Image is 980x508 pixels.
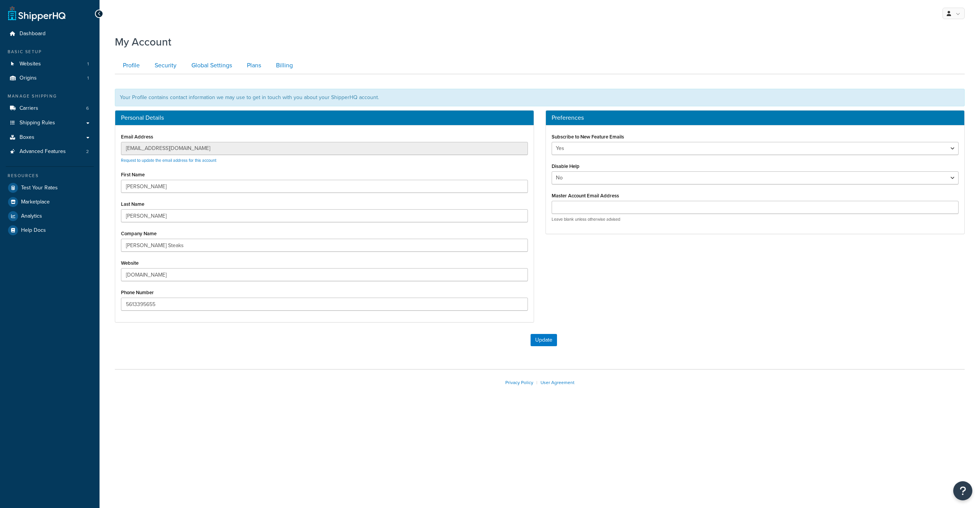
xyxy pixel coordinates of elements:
h3: Personal Details [121,114,528,121]
span: Origins [20,75,37,81]
a: Security [147,57,183,74]
h3: Preferences [552,114,959,121]
div: Resources [6,173,94,179]
a: Shipping Rules [6,116,94,130]
button: Open Resource Center [953,481,972,500]
label: Master Account Email Address [552,193,619,199]
label: Phone Number [121,290,154,295]
a: Plans [239,57,267,74]
label: Disable Help [552,163,580,169]
span: 6 [86,105,89,112]
span: Boxes [20,134,34,141]
span: Help Docs [21,227,46,234]
a: ShipperHQ Home [8,6,65,21]
li: Carriers [6,101,94,116]
a: Analytics [6,209,94,223]
span: Dashboard [20,31,46,37]
a: Websites 1 [6,57,94,71]
a: Billing [268,57,299,74]
span: Test Your Rates [21,185,58,191]
a: Test Your Rates [6,181,94,195]
a: User Agreement [541,379,575,386]
a: Boxes [6,130,94,145]
span: Shipping Rules [20,120,55,126]
a: Advanced Features 2 [6,145,94,159]
div: Basic Setup [6,49,94,55]
li: Advanced Features [6,145,94,159]
h1: My Account [115,34,171,49]
li: Websites [6,57,94,71]
span: Marketplace [21,199,50,205]
a: Carriers 6 [6,101,94,116]
span: Analytics [21,213,42,220]
span: Websites [20,61,41,67]
label: Last Name [121,201,144,207]
a: Origins 1 [6,71,94,85]
a: Global Settings [183,57,238,74]
span: 1 [87,75,89,81]
a: Dashboard [6,27,94,41]
div: Your Profile contains contact information we may use to get in touch with you about your ShipperH... [115,89,965,106]
span: 2 [86,148,89,155]
label: First Name [121,172,145,177]
span: 1 [87,61,89,67]
label: Subscribe to New Feature Emails [552,134,624,140]
div: Manage Shipping [6,93,94,99]
a: Privacy Policy [505,379,533,386]
span: Carriers [20,105,38,112]
a: Request to update the email address for this account [121,157,216,163]
label: Website [121,260,139,266]
p: Leave blank unless otherwise advised [552,217,959,222]
a: Help Docs [6,223,94,237]
label: Email Address [121,134,153,140]
a: Profile [115,57,146,74]
span: Advanced Features [20,148,66,155]
button: Update [531,334,557,346]
span: | [536,379,537,386]
li: Origins [6,71,94,85]
label: Company Name [121,231,157,236]
a: Marketplace [6,195,94,209]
